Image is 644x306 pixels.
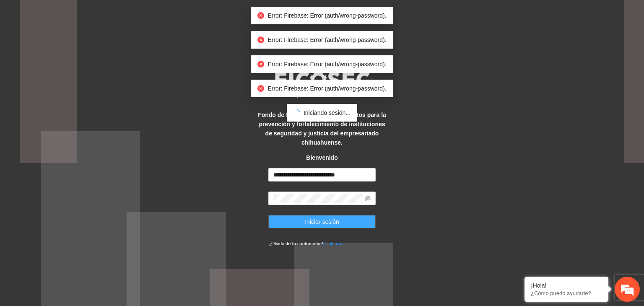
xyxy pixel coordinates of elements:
[268,241,343,246] small: ¿Olvidaste tu contraseña?
[305,217,339,226] span: Iniciar sesión
[306,154,338,161] strong: Bienvenido
[267,12,386,19] span: Error: Firebase: Error (auth/wrong-password).
[258,112,386,146] strong: Fondo de financiamiento de proyectos para la prevención y fortalecimiento de instituciones de seg...
[531,290,602,296] p: ¿Cómo puedo ayudarte?
[257,85,264,92] span: close-circle
[257,12,264,19] span: close-circle
[268,215,376,228] button: Iniciar sesión
[323,241,344,246] a: Click aqui
[257,61,264,67] span: close-circle
[292,108,302,118] span: loading
[267,85,386,92] span: Error: Firebase: Error (auth/wrong-password).
[365,195,371,201] span: eye-invisible
[257,36,264,43] span: close-circle
[531,282,602,289] div: ¡Hola!
[304,109,351,116] span: Iniciando sesión...
[267,36,386,43] span: Error: Firebase: Error (auth/wrong-password).
[267,61,386,67] span: Error: Firebase: Error (auth/wrong-password).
